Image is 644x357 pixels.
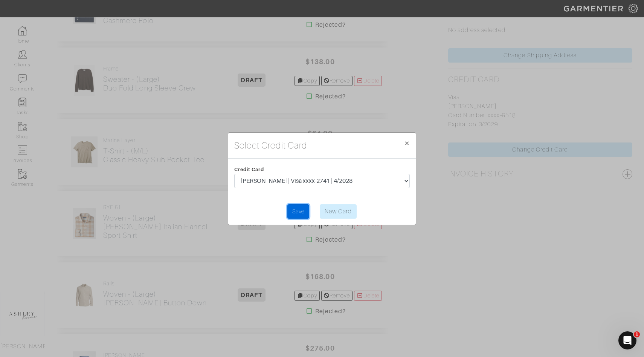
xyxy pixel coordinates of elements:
iframe: Intercom live chat [618,331,636,349]
span: Credit Card [234,167,264,172]
input: Save [287,204,309,219]
span: 1 [634,331,640,337]
a: New Card [320,204,357,219]
span: × [404,138,410,148]
h4: Select Credit Card [234,139,307,152]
